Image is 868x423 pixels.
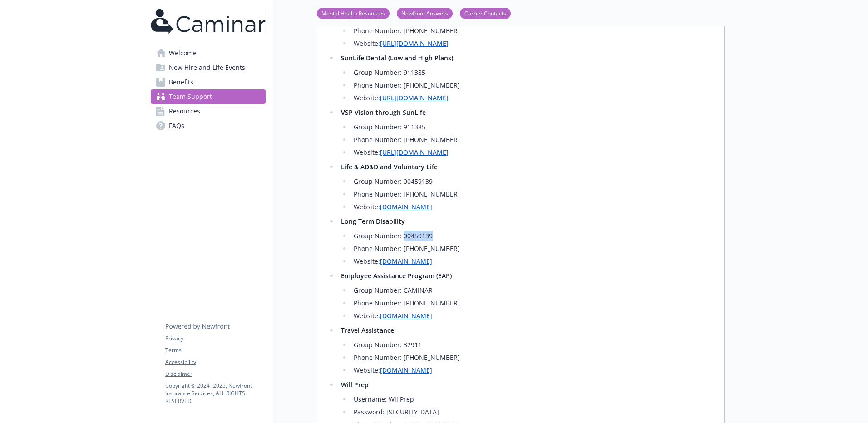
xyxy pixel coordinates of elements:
[151,75,266,89] a: Benefits
[380,202,432,211] a: [DOMAIN_NAME]
[351,256,713,267] li: Website:
[351,80,713,91] li: Phone Number: [PHONE_NUMBER]
[351,67,713,78] li: Group Number: 911385
[351,202,713,212] li: Website:
[351,231,713,241] li: Group Number: 00459139
[169,118,184,133] span: FAQs
[165,382,265,405] p: Copyright © 2024 - 2025 , Newfront Insurance Services, ALL RIGHTS RESERVED
[169,60,245,75] span: New Hire and Life Events
[169,104,200,118] span: Resources
[351,189,713,200] li: Phone Number: [PHONE_NUMBER]
[341,326,394,334] strong: Travel Assistance
[460,9,511,17] a: Carrier Contacts
[351,38,713,49] li: Website:
[351,243,713,254] li: Phone Number: [PHONE_NUMBER]
[151,89,266,104] a: Team Support
[351,298,713,309] li: Phone Number: [PHONE_NUMBER]
[341,54,453,62] strong: SunLife Dental (Low and High Plans)
[151,46,266,60] a: Welcome
[351,352,713,363] li: Phone Number: [PHONE_NUMBER]
[380,311,432,320] a: [DOMAIN_NAME]
[351,285,713,296] li: Group Number: CAMINAR
[351,134,713,145] li: Phone Number: [PHONE_NUMBER]
[380,366,432,374] a: [DOMAIN_NAME]
[151,118,266,133] a: FAQs
[380,93,449,102] a: [URL][DOMAIN_NAME]
[317,9,390,17] a: Mental Health Resources
[165,370,265,378] a: Disclaimer
[165,334,265,343] a: Privacy
[341,217,405,226] strong: Long Term Disability
[151,104,266,118] a: Resources
[341,271,452,280] strong: Employee Assistance Program (EAP)
[380,257,432,266] a: [DOMAIN_NAME]
[380,148,449,157] a: [URL][DOMAIN_NAME]
[341,108,426,117] strong: VSP Vision through SunLife
[351,339,713,350] li: Group Number: 32911
[341,162,438,171] strong: Life & AD&D and Voluntary Life
[351,407,713,418] li: Password: [SECURITY_DATA]
[169,46,197,60] span: Welcome
[351,310,713,321] li: Website:
[351,365,713,376] li: Website:
[351,122,713,133] li: Group Number: 911385
[341,380,369,389] strong: Will Prep
[380,39,449,48] a: [URL][DOMAIN_NAME]
[169,75,193,89] span: Benefits
[351,147,713,158] li: Website:
[165,346,265,354] a: Terms
[351,394,713,405] li: Username: WillPrep
[351,93,713,103] li: Website:
[351,176,713,187] li: Group Number: 00459139
[165,358,265,366] a: Accessibility
[169,89,212,104] span: Team Support
[351,25,713,36] li: Phone Number: [PHONE_NUMBER]
[397,9,453,17] a: Newfront Answers
[151,60,266,75] a: New Hire and Life Events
